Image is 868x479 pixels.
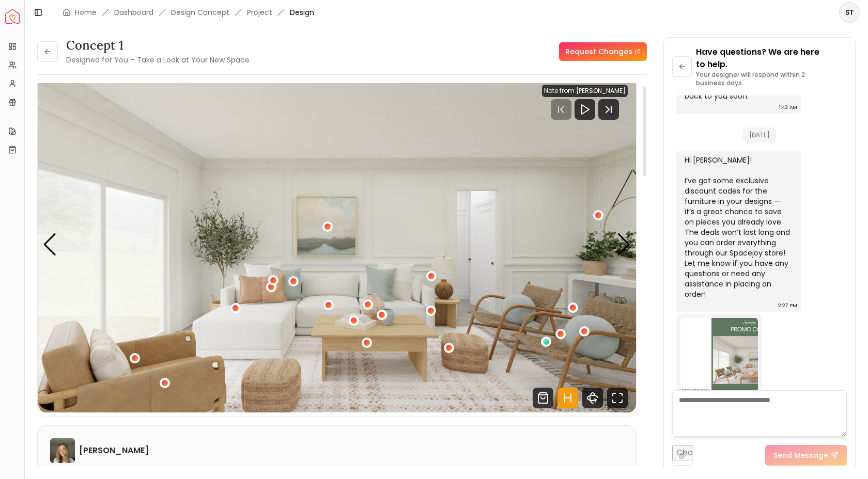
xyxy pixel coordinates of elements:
[38,76,636,412] div: Carousel
[63,7,314,18] nav: breadcrumb
[79,444,149,457] h6: [PERSON_NAME]
[779,102,797,113] div: 1:43 AM
[542,85,628,97] div: Note from [PERSON_NAME]
[840,3,859,22] span: ST
[247,7,272,18] a: Project
[582,388,603,408] svg: 360 View
[43,233,57,256] div: Previous slide
[696,71,847,87] p: Your designer will respond within 2 business days.
[680,318,758,395] img: Chat Image
[559,42,647,61] a: Request Changes
[533,388,553,408] svg: Shop Products from this design
[557,388,578,408] svg: Hotspots Toggle
[778,300,797,311] div: 2:27 PM
[685,155,791,299] div: Hi [PERSON_NAME]! I’ve got some exclusive discount codes for the furniture in your designs — it’s...
[38,76,636,412] img: Design Render 1
[50,438,75,463] img: Sarah Nelson
[5,9,20,24] img: Spacejoy Logo
[579,103,591,116] svg: Play
[66,37,250,54] h3: concept 1
[38,76,636,412] div: 1 / 4
[114,7,153,18] a: Dashboard
[696,46,847,71] p: Have questions? We are here to help.
[839,2,860,23] button: ST
[75,7,97,18] a: Home
[171,7,229,18] li: Design Concept
[617,233,631,256] div: Next slide
[290,7,314,18] span: Design
[743,127,776,142] span: [DATE]
[66,55,250,65] small: Designed for You – Take a Look at Your New Space
[607,388,628,408] svg: Fullscreen
[598,99,619,120] svg: Next Track
[5,9,20,24] a: Spacejoy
